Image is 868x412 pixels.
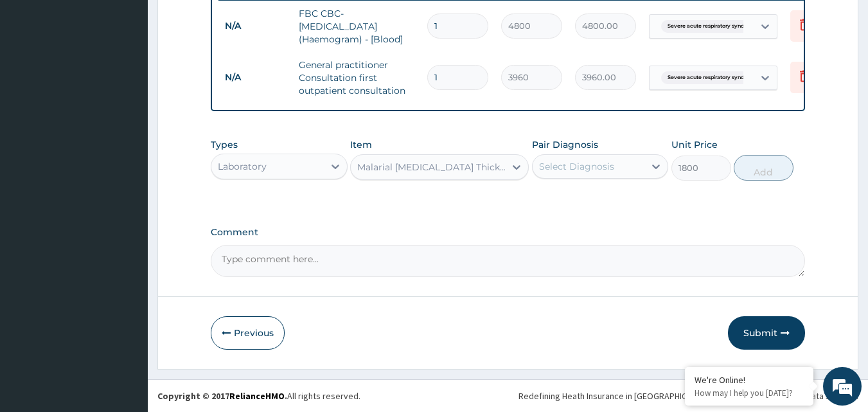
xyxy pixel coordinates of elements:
[218,66,292,89] td: N/A
[292,1,421,52] td: FBC CBC-[MEDICAL_DATA] (Haemogram) - [Blood]
[539,160,614,173] div: Select Diagnosis
[661,71,757,84] span: Severe acute respiratory syndr...
[695,388,804,399] p: How may I help you today?
[518,390,858,402] div: Redefining Heath Insurance in [GEOGRAPHIC_DATA] using Telemedicine and Data Science!
[218,160,267,173] div: Laboratory
[148,379,868,412] footer: All rights reserved.
[229,390,285,402] a: RelianceHMO
[67,72,216,89] div: Chat with us now
[211,139,238,150] label: Types
[157,390,287,402] strong: Copyright © 2017 .
[695,374,804,386] div: We're Online!
[6,275,245,320] textarea: Type your message and hit 'Enter'
[671,138,718,151] label: Unit Price
[218,14,292,38] td: N/A
[661,20,757,33] span: Severe acute respiratory syndr...
[350,138,372,151] label: Item
[211,227,806,238] label: Comment
[532,138,598,151] label: Pair Diagnosis
[211,316,285,350] button: Previous
[357,161,506,174] div: Malarial [MEDICAL_DATA] Thick and thin films - [Blood]
[292,52,421,103] td: General practitioner Consultation first outpatient consultation
[211,6,242,37] div: Minimize live chat window
[24,64,52,96] img: d_794563401_company_1708531726252_794563401
[734,155,793,181] button: Add
[728,316,805,350] button: Submit
[75,124,177,254] span: We're online!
